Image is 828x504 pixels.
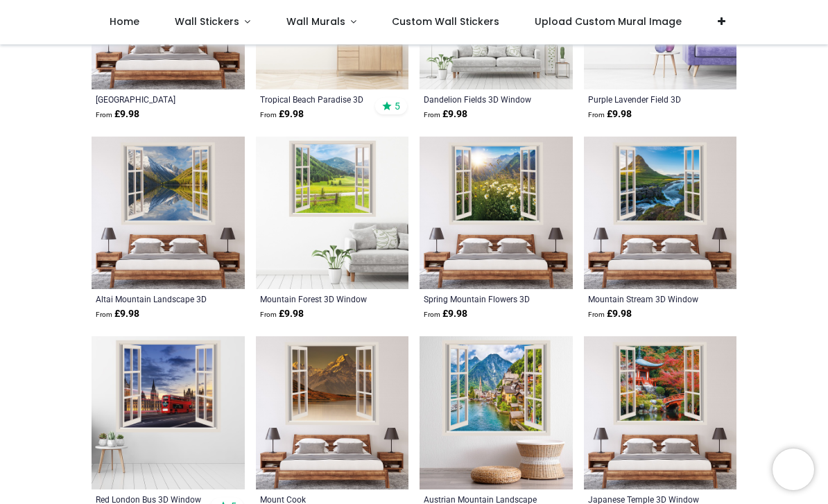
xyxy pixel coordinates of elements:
span: From [260,311,277,318]
strong: £ 9.98 [424,307,467,321]
span: From [588,111,605,119]
strong: £ 9.98 [260,307,304,321]
a: Purple Lavender Field 3D Window [588,94,704,105]
img: Japanese Temple 3D Window Wall Sticker [584,336,737,489]
strong: £ 9.98 [96,107,139,121]
span: From [588,311,605,318]
span: From [96,111,112,119]
span: Upload Custom Mural Image [535,15,682,28]
span: Home [110,15,139,28]
span: Wall Murals [286,15,345,28]
a: Mountain Forest 3D Window [260,293,376,304]
span: From [424,311,440,318]
span: From [424,111,440,119]
img: Red London Bus 3D Window Wall Sticker [92,336,245,489]
img: Mountain Stream 3D Window Wall Sticker [584,137,737,290]
span: Custom Wall Stickers [392,15,499,28]
a: Dandelion Fields 3D Window [424,94,540,105]
a: Mountain Stream 3D Window [588,293,704,304]
strong: £ 9.98 [588,107,632,121]
strong: £ 9.98 [588,307,632,321]
a: [GEOGRAPHIC_DATA] [US_STATE] 3D Window [96,94,212,105]
img: Altai Mountain Landscape 3D Window Wall Sticker [92,137,245,290]
a: Tropical Beach Paradise 3D Window [260,94,376,105]
strong: £ 9.98 [96,307,139,321]
strong: £ 9.98 [260,107,304,121]
img: Mount Cook New Zealand 3D Window Wall Sticker [256,336,409,489]
span: Wall Stickers [175,15,239,28]
img: Spring Mountain Flowers 3D Window Wall Sticker [420,137,573,290]
img: Mountain Forest 3D Window Wall Sticker [256,137,409,290]
span: 5 [395,100,400,112]
a: Altai Mountain Landscape 3D Window [96,293,212,304]
span: From [96,311,112,318]
a: Spring Mountain Flowers 3D Window [424,293,540,304]
span: From [260,111,277,119]
strong: £ 9.98 [424,107,467,121]
iframe: Brevo live chat [773,449,814,490]
img: Austrian Mountain Landscape 3D Window Wall Sticker [420,336,573,489]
